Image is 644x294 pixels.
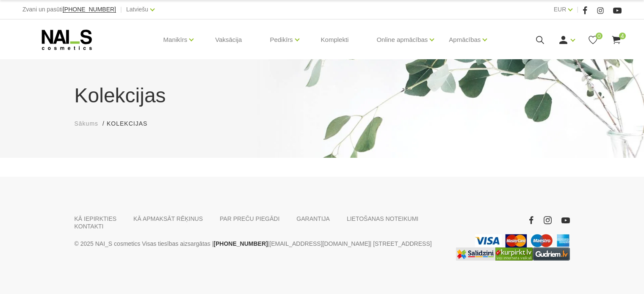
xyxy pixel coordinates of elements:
[588,35,598,45] a: 0
[213,239,268,249] a: [PHONE_NUMBER]
[554,4,567,14] a: EUR
[314,19,356,60] a: Komplekti
[75,80,570,111] h1: Kolekcijas
[22,4,116,15] div: Zvani un pasūti
[75,215,117,223] a: KĀ IEPIRKTIES
[120,4,122,15] span: |
[126,4,148,14] a: Latviešu
[577,4,578,15] span: |
[449,23,481,57] a: Apmācības
[270,23,293,57] a: Pedikīrs
[456,247,495,261] img: Labākā cena interneta veikalos - Samsung, Cena, iPhone, Mobilie telefoni
[596,33,603,39] span: 0
[269,239,370,249] a: [EMAIL_ADDRESS][DOMAIN_NAME]
[619,33,626,39] span: 4
[347,215,418,223] a: LIETOŠANAS NOTEIKUMI
[533,247,570,261] a: https://www.gudriem.lv/veikali/lv
[75,223,104,230] a: KONTAKTI
[533,247,570,261] img: www.gudriem.lv/veikali/lv
[63,6,116,13] a: [PHONE_NUMBER]
[163,23,188,57] a: Manikīrs
[296,215,330,223] a: GARANTIJA
[75,119,99,128] a: Sākums
[133,215,203,223] a: KĀ APMAKSĀT RĒĶINUS
[75,239,443,249] p: © 2025 NAI_S cosmetics Visas tiesības aizsargātas | | | [STREET_ADDRESS]
[208,19,249,60] a: Vaksācija
[611,35,622,45] a: 4
[75,120,99,127] span: Sākums
[107,119,156,128] li: Kolekcijas
[63,6,116,13] span: [PHONE_NUMBER]
[376,23,428,57] a: Online apmācības
[495,247,533,261] img: Lielākais Latvijas interneta veikalu preču meklētājs
[220,215,279,223] a: PAR PREČU PIEGĀDI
